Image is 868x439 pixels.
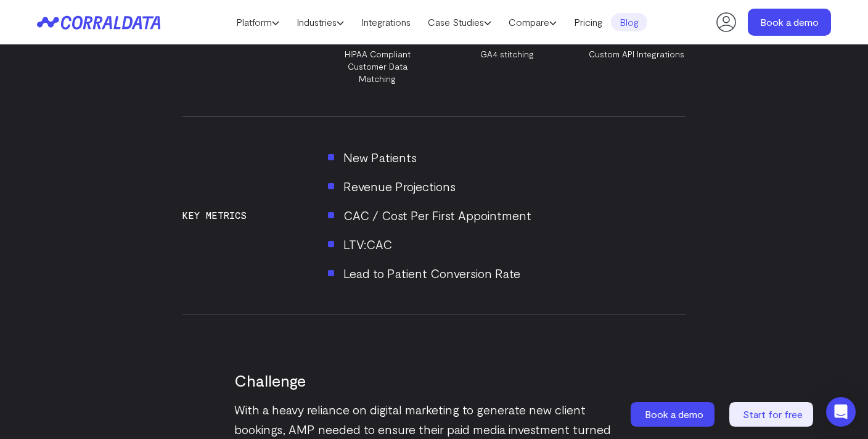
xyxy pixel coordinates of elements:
[826,397,856,427] div: Open Intercom Messenger
[500,13,565,31] a: Compare
[631,402,717,427] a: Book a demo
[182,210,247,221] h3: Key Metrics
[328,176,686,196] li: Revenue Projections
[743,408,803,420] span: Start for free
[611,13,647,31] a: Blog
[748,9,831,36] a: Book a demo
[565,13,611,31] a: Pricing
[328,205,686,225] li: CAC / Cost Per First Appointment
[234,370,634,390] h2: Challenge
[328,234,686,254] li: LTV:CAC
[729,402,816,427] a: Start for free
[645,408,703,420] span: Book a demo
[328,147,686,167] li: New Patients
[328,48,427,85] p: HIPAA Compliant Customer Data Matching
[288,13,353,31] a: Industries
[227,13,288,31] a: Platform
[328,263,686,283] li: Lead to Patient Conversion Rate
[457,48,556,60] p: GA4 stitching
[419,13,500,31] a: Case Studies
[353,13,419,31] a: Integrations
[587,48,686,60] p: Custom API Integrations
